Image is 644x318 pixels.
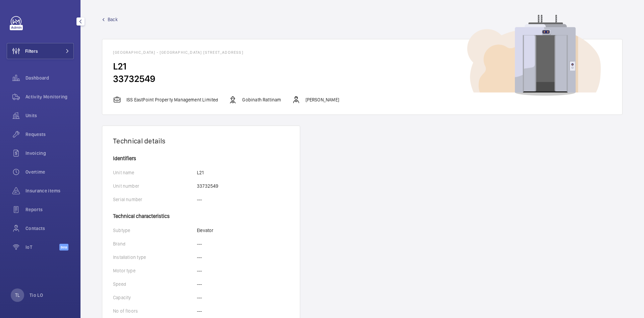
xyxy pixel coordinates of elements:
[113,137,289,145] h1: Technical details
[30,292,43,299] p: Tio LO
[197,294,202,301] p: ---
[15,292,20,299] p: TL
[197,254,202,261] p: ---
[242,96,281,103] p: Gobinath Rattinam
[25,206,74,213] span: Reports
[113,60,611,73] h2: L21
[25,150,74,156] span: Invoicing
[25,244,59,251] span: IoT
[113,210,289,219] h4: Technical characteristics
[25,93,74,100] span: Activity Monitoring
[25,187,74,194] span: Insurance items
[7,43,74,59] button: Filters
[197,281,202,287] p: ---
[113,169,197,176] p: Unit name
[113,73,611,85] h2: 33732549
[113,50,611,55] h1: [GEOGRAPHIC_DATA] - [GEOGRAPHIC_DATA] [STREET_ADDRESS]
[113,156,289,161] h4: Identifiers
[25,112,74,119] span: Units
[25,225,74,232] span: Contacts
[25,48,38,54] span: Filters
[113,227,197,234] p: Subtype
[197,308,202,314] p: ---
[197,227,213,234] p: Elevator
[197,183,218,189] p: 33732549
[126,96,218,103] p: ISS EastPoint Property Management Limited
[306,96,339,103] p: [PERSON_NAME]
[197,267,202,274] p: ---
[113,267,197,274] p: Motor type
[113,308,197,314] p: No of floors
[113,240,197,247] p: Brand
[197,240,202,247] p: ---
[197,196,202,203] p: ---
[197,169,204,176] p: L21
[113,183,197,189] p: Unit number
[113,196,197,203] p: Serial number
[113,254,197,261] p: Installation type
[25,75,74,81] span: Dashboard
[25,131,74,138] span: Requests
[25,169,74,175] span: Overtime
[113,294,197,301] p: Capacity
[467,15,601,96] img: device image
[108,16,118,23] span: Back
[113,281,197,287] p: Speed
[59,244,68,251] span: Beta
